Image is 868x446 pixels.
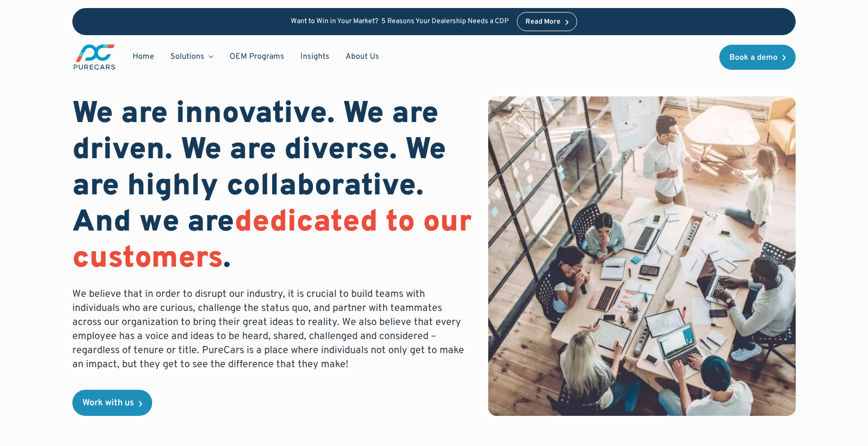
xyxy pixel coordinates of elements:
a: About Us [338,47,387,66]
p: Want to Win in Your Market? 5 Reasons Your Dealership Needs a CDP [291,18,509,26]
div: Book a demo [729,54,778,62]
div: Work with us [82,399,134,408]
div: Solutions [162,47,222,66]
div: Read More [525,19,561,26]
a: OEM Programs [222,47,292,66]
span: dedicated to our customers [72,204,472,278]
a: Read More [517,12,577,31]
div: Solutions [170,51,204,62]
h1: We are innovative. We are driven. We are diverse. We are highly collaborative. And we are . [72,96,472,277]
p: We believe that in order to disrupt our industry, it is crucial to build teams with individuals w... [72,287,472,372]
a: main [72,43,117,71]
a: Home [125,47,162,66]
a: Book a demo [719,45,796,70]
img: purecars logo [72,43,117,71]
a: Work with us [72,390,152,416]
a: Insights [292,47,338,66]
img: bird eye view of a team working together [488,96,796,416]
